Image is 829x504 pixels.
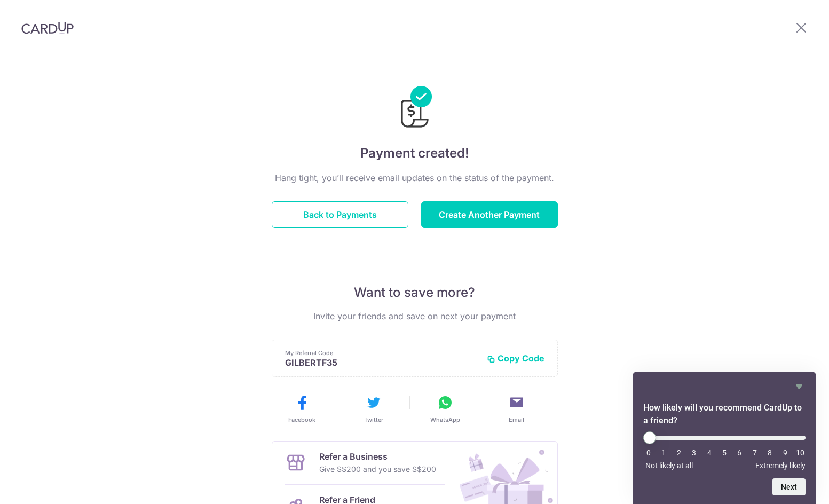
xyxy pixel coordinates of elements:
[704,448,715,457] li: 4
[430,415,460,424] span: WhatsApp
[364,415,383,424] span: Twitter
[414,394,477,424] button: WhatsApp
[755,461,806,470] span: Extremely likely
[643,380,806,495] div: How likely will you recommend CardUp to a friend? Select an option from 0 to 10, with 0 being Not...
[643,401,806,427] h2: How likely will you recommend CardUp to a friend? Select an option from 0 to 10, with 0 being Not...
[485,394,548,424] button: Email
[319,463,436,476] p: Give S$200 and you save S$200
[285,349,478,357] p: My Referral Code
[509,415,524,424] span: Email
[658,448,669,457] li: 1
[674,448,684,457] li: 2
[398,86,432,131] img: Payments
[764,448,775,457] li: 8
[272,171,558,184] p: Hang tight, you’ll receive email updates on the status of the payment.
[421,201,558,228] button: Create Another Payment
[271,394,334,424] button: Facebook
[643,431,806,470] div: How likely will you recommend CardUp to a friend? Select an option from 0 to 10, with 0 being Not...
[795,448,806,457] li: 10
[772,478,806,495] button: Next question
[643,448,654,457] li: 0
[734,448,745,457] li: 6
[645,461,693,470] span: Not likely at all
[319,450,436,463] p: Refer a Business
[689,448,699,457] li: 3
[272,201,408,228] button: Back to Payments
[272,284,558,301] p: Want to save more?
[285,357,478,368] p: GILBERTF35
[288,415,315,424] span: Facebook
[780,448,791,457] li: 9
[272,310,558,322] p: Invite your friends and save on next your payment
[793,380,806,393] button: Hide survey
[749,448,760,457] li: 7
[342,394,405,424] button: Twitter
[21,21,74,34] img: CardUp
[719,448,730,457] li: 5
[487,353,544,364] button: Copy Code
[272,144,558,163] h4: Payment created!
